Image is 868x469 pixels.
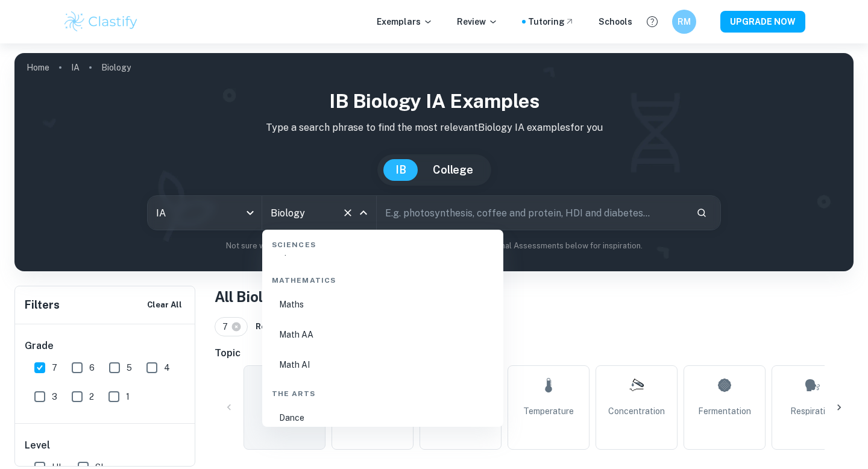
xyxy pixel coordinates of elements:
h1: All Biology IA Examples [215,286,854,307]
span: Respiration [790,404,835,418]
p: Type a search phrase to find the most relevant Biology IA examples for you [24,121,844,135]
button: Help and Feedback [642,11,662,32]
span: 2 [89,390,94,403]
a: Home [27,59,49,76]
div: IA [148,196,262,230]
span: 1 [126,390,130,403]
span: Temperature [523,404,574,418]
li: Math AA [267,321,498,348]
h6: Topic [215,346,854,360]
button: IB [383,159,418,181]
span: Fermentation [698,404,751,418]
div: Mathematics [267,265,498,291]
a: IA [71,59,80,76]
h6: Level [25,438,186,453]
button: Clear All [144,296,185,314]
div: The Arts [267,379,498,404]
p: Exemplars [377,15,433,28]
li: Math AI [267,351,498,379]
h1: IB Biology IA examples [24,87,844,116]
button: Search [691,203,712,223]
button: Close [355,204,372,221]
h6: Grade [25,339,186,353]
button: RM [672,10,696,34]
li: Dance [267,404,498,432]
span: 5 [127,361,132,374]
img: profile cover [14,53,854,271]
span: 7 [222,320,233,333]
input: E.g. photosynthesis, coffee and protein, HDI and diabetes... [377,196,687,230]
img: Clastify logo [63,10,139,34]
p: Not sure what to search for? You can always look through our example Internal Assessments below f... [24,240,844,252]
h6: RM [678,15,691,28]
span: 3 [52,390,57,403]
a: Tutoring [528,15,574,28]
a: Schools [599,15,632,28]
span: 6 [89,361,95,374]
button: UPGRADE NOW [720,11,805,33]
h6: Filters [25,297,60,313]
button: College [421,159,485,181]
p: Biology [101,61,131,74]
button: Clear [339,204,356,221]
p: Review [457,15,498,28]
span: 4 [164,361,170,374]
span: 7 [52,361,57,374]
button: Reset All [253,318,295,336]
div: 7 [215,317,248,336]
span: Concentration [608,404,665,418]
div: Sciences [267,230,498,255]
li: Maths [267,291,498,318]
